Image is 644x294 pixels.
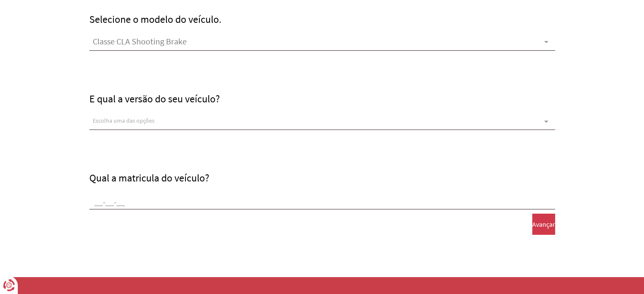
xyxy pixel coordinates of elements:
[93,37,538,48] span: Classe CLA Shooting Brake
[89,197,555,209] input: __-__-__
[532,214,555,235] button: Avançar
[532,220,555,228] span: Avançar
[89,171,209,184] label: Qual a matricula do veículo?
[89,92,220,105] span: E qual a versão do seu veículo?
[93,116,155,124] span: Escolha uma das opções
[89,13,221,26] span: Selecione o modelo do veículo.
